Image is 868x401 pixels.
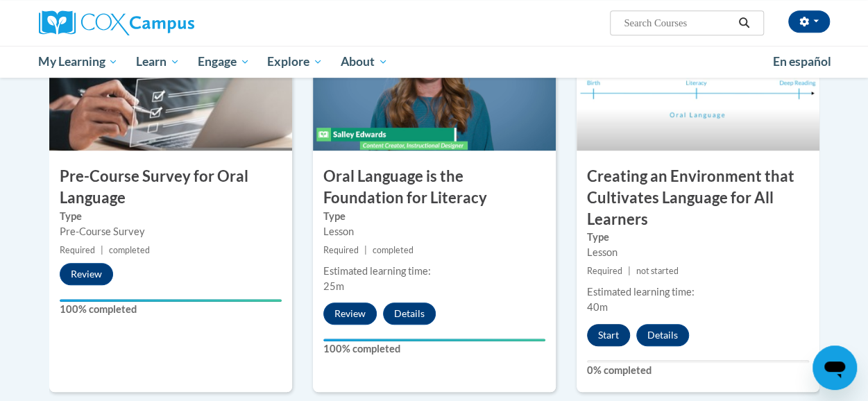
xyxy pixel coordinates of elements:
button: Review [60,263,113,285]
h3: Oral Language is the Foundation for Literacy [313,166,556,209]
div: Estimated learning time: [323,264,545,279]
span: En español [773,54,831,69]
h3: Creating an Environment that Cultivates Language for All Learners [577,166,819,230]
img: Course Image [313,12,556,151]
span: | [628,266,631,276]
span: 40m [587,301,608,313]
span: Engage [198,53,250,70]
button: Details [636,324,689,346]
span: completed [373,245,414,255]
button: Search [733,15,754,31]
a: About [332,46,397,78]
a: En español [764,47,840,76]
div: Your progress [323,339,545,341]
input: Search Courses [622,15,733,31]
span: completed [109,245,150,255]
label: Type [323,209,545,224]
label: 100% completed [323,341,545,357]
button: Account Settings [788,10,830,33]
iframe: Button to launch messaging window [812,345,857,390]
label: Type [587,230,809,245]
h3: Pre-Course Survey for Oral Language [49,166,292,209]
div: Pre-Course Survey [60,224,282,239]
div: Main menu [28,46,840,78]
a: My Learning [30,46,128,78]
div: Lesson [587,245,809,260]
span: Required [60,245,95,255]
div: Your progress [60,299,282,302]
span: 25m [323,280,344,292]
span: My Learning [38,53,118,70]
label: 0% completed [587,363,809,378]
img: Course Image [577,12,819,151]
span: Required [587,266,622,276]
img: Course Image [49,12,292,151]
span: Required [323,245,359,255]
span: Learn [136,53,180,70]
label: Type [60,209,282,224]
span: not started [636,266,679,276]
a: Cox Campus [39,10,289,35]
span: About [341,53,388,70]
button: Details [383,302,436,325]
span: | [101,245,103,255]
span: | [364,245,367,255]
img: Cox Campus [39,10,194,35]
button: Review [323,302,377,325]
a: Engage [189,46,259,78]
label: 100% completed [60,302,282,317]
span: Explore [267,53,323,70]
div: Estimated learning time: [587,284,809,300]
a: Explore [258,46,332,78]
div: Lesson [323,224,545,239]
a: Learn [127,46,189,78]
button: Start [587,324,630,346]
